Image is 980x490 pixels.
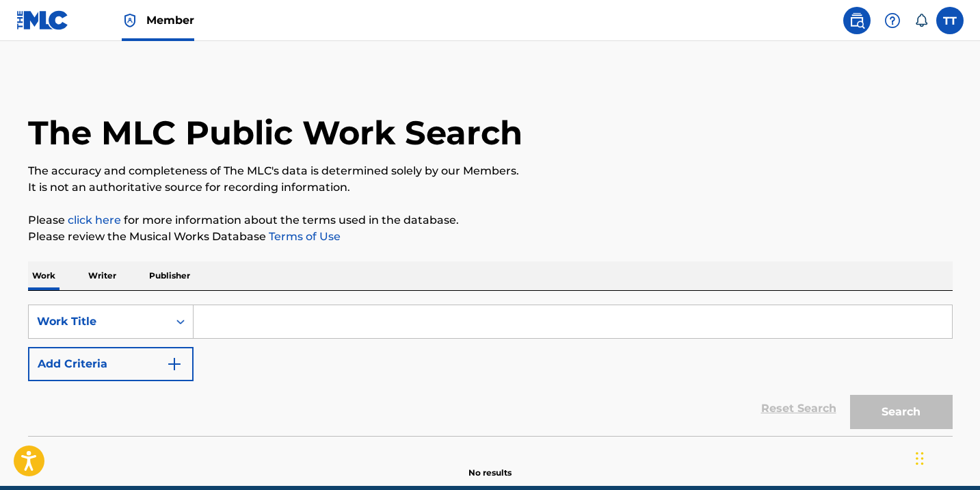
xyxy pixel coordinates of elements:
[84,261,120,290] p: Writer
[122,12,138,29] img: Top Rightsholder
[28,212,953,229] p: Please for more information about the terms used in the database.
[37,313,160,330] div: Work Title
[879,7,906,34] div: Help
[914,14,928,27] div: Notifications
[28,347,194,381] button: Add Criteria
[884,12,901,29] img: help
[146,12,194,28] span: Member
[145,261,194,290] p: Publisher
[28,229,953,245] p: Please review the Musical Works Database
[28,305,953,436] form: Search Form
[916,438,924,479] div: Drag
[912,424,980,490] iframe: Chat Widget
[936,7,964,34] div: User Menu
[28,261,59,290] p: Work
[28,112,522,153] h1: The MLC Public Work Search
[166,356,183,372] img: 9d2ae6d4665cec9f34b9.svg
[468,450,512,479] p: No results
[849,12,865,29] img: search
[28,179,953,196] p: It is not an authoritative source for recording information.
[28,163,953,179] p: The accuracy and completeness of The MLC's data is determined solely by our Members.
[16,10,69,30] img: MLC Logo
[68,214,121,227] a: click here
[266,230,341,243] a: Terms of Use
[843,7,871,34] a: Public Search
